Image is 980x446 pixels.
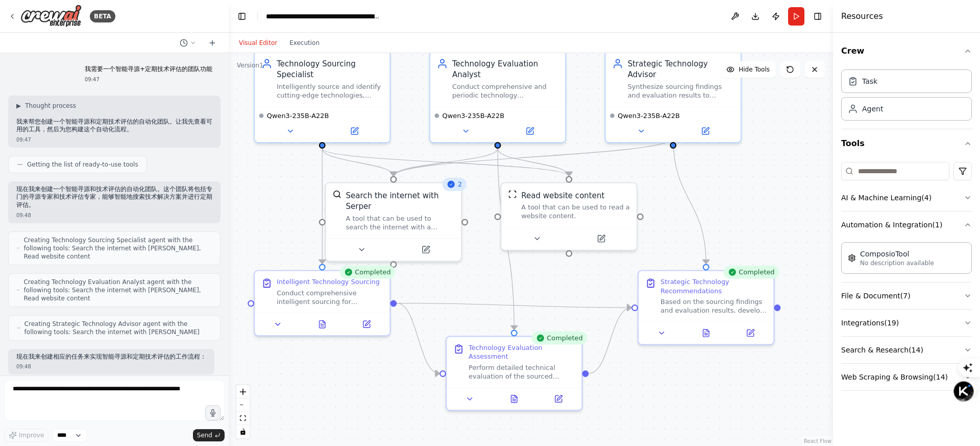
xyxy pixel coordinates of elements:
g: Edge from eb199e24-aa79-4c51-9ec7-bb137f172ee8 to a9fed0b2-15ed-4d69-bf19-1b7a009a08b4 [397,298,439,379]
img: ScrapeWebsiteTool [508,190,517,199]
span: Creating Technology Evaluation Analyst agent with the following tools: Search the internet with [... [23,278,212,302]
button: Switch to previous chat [176,37,200,49]
div: Technology Evaluation Analyst [452,58,558,80]
div: CompletedTechnology Evaluation AssessmentPerform detailed technical evaluation of the sourced tec... [446,336,583,411]
nav: breadcrumb [266,11,381,21]
div: Agent [862,104,883,114]
div: Conduct comprehensive intelligent sourcing for {technology_domain} technologies. Search for and i... [277,289,383,306]
p: 我来帮您创建一个智能寻源和定期技术评估的自动化团队。让我先查看可用的工具，然后为您构建这个自动化流程。 [16,118,212,134]
div: 09:47 [85,76,212,83]
div: Technology Sourcing Specialist [277,58,383,80]
p: 我需要一个智能寻源+定期技术评估的团队功能 [85,65,212,74]
span: Qwen3-235B-A22B [443,111,505,120]
span: Send [197,431,212,439]
g: Edge from 973b42f9-7c5c-49a5-9ce2-e78b80e9b0d1 to eb199e24-aa79-4c51-9ec7-bb137f172ee8 [317,149,328,264]
button: Click to speak your automation idea [205,405,220,420]
span: Creating Strategic Technology Advisor agent with the following tools: Search the internet with [P... [24,320,212,336]
p: 现在我来创建一个智能寻源和技术评估的自动化团队。这个团队将包括专门的寻源专家和技术评估专家，能够智能地搜索技术解决方案并进行定期评估。 [16,185,212,209]
p: 现在我来创建相应的任务来实现智能寻源和定期技术评估的工作流程： [16,353,206,361]
button: ▶Thought process [16,102,76,110]
button: Open in side panel [499,125,560,138]
g: Edge from a9fed0b2-15ed-4d69-bf19-1b7a009a08b4 to b83d6922-e849-40cc-83a9-9753f6d43df1 [589,302,631,379]
span: Thought process [25,102,76,110]
div: Intelligent Technology Sourcing [277,277,380,286]
h4: Resources [841,10,883,22]
a: React Flow attribution [804,438,831,444]
div: Strategic Technology Advisor [628,58,734,80]
div: A tool that can be used to search the internet with a search_query. Supports different search typ... [346,214,454,231]
button: View output [299,318,346,331]
button: Open in side panel [674,125,736,138]
button: Web Scraping & Browsing(14) [841,364,972,390]
button: Hide left sidebar [235,9,249,24]
div: Technology Evaluation AnalystConduct comprehensive and periodic technology assessments for {techn... [429,51,567,144]
div: Perform detailed technical evaluation of the sourced technologies in {technology_domain}. Conduct... [469,363,575,381]
div: 09:48 [16,363,206,370]
g: Edge from 208ed706-1644-4477-8bb0-72b79335c029 to f38c0f08-e888-4120-a4cb-4bd593fa177d [388,138,678,176]
div: CompletedStrategic Technology RecommendationsBased on the sourcing findings and evaluation result... [638,270,775,345]
button: zoom in [236,385,250,398]
button: Open in side panel [395,243,456,256]
button: Open in side panel [731,326,769,340]
span: Getting the list of ready-to-use tools [27,160,138,169]
span: Improve [19,431,44,439]
div: Intelligently source and identify cutting-edge technologies, solutions, and vendors in {technolog... [277,82,383,100]
div: ScrapeWebsiteToolRead website contentA tool that can be used to read a website content. [500,182,638,251]
div: Synthesize sourcing findings and evaluation results to provide strategic recommendations for {tec... [628,82,734,100]
button: Search & Research(14) [841,337,972,363]
button: Hide right sidebar [811,9,825,24]
button: zoom out [236,398,250,412]
button: Open in side panel [323,125,385,138]
div: Tools [841,158,972,399]
button: Automation & Integration(1) [841,212,972,238]
div: Version 1 [237,61,263,69]
button: View output [683,326,729,340]
button: Tools [841,129,972,158]
g: Edge from 208ed706-1644-4477-8bb0-72b79335c029 to b83d6922-e849-40cc-83a9-9753f6d43df1 [668,138,712,264]
div: 09:47 [16,136,212,144]
div: Completed [339,266,395,279]
div: CompletedIntelligent Technology SourcingConduct comprehensive intelligent sourcing for {technolog... [254,270,391,336]
img: SerperDevTool [333,190,341,199]
button: Start a new chat [204,37,220,49]
div: ComposioTool [860,249,934,259]
div: Strategic Technology AdvisorSynthesize sourcing findings and evaluation results to provide strate... [605,51,742,144]
div: Based on the sourcing findings and evaluation results, develop strategic recommendations for {tec... [660,297,767,315]
button: Integrations(19) [841,310,972,336]
button: Visual Editor [233,37,283,49]
button: View output [491,392,537,406]
div: Technology Evaluation Assessment [469,343,575,361]
button: Improve [4,429,48,442]
div: 2SerperDevToolSearch the internet with SerperA tool that can be used to search the internet with ... [325,182,462,262]
g: Edge from eb199e24-aa79-4c51-9ec7-bb137f172ee8 to b83d6922-e849-40cc-83a9-9753f6d43df1 [397,298,631,313]
g: Edge from 973b42f9-7c5c-49a5-9ce2-e78b80e9b0d1 to f38c0f08-e888-4120-a4cb-4bd593fa177d [317,149,399,176]
button: fit view [236,412,250,425]
g: Edge from 6fe7a527-0048-4198-a33d-ce5bb3cadc67 to a9fed0b2-15ed-4d69-bf19-1b7a009a08b4 [492,149,520,330]
div: BETA [90,10,115,22]
button: Open in side panel [348,318,385,331]
div: Crew [841,65,972,129]
button: toggle interactivity [236,425,250,438]
span: Qwen3-235B-A22B [267,111,329,120]
div: React Flow controls [236,385,250,438]
div: Strategic Technology Recommendations [660,277,767,295]
div: Search the internet with Serper [346,190,454,212]
span: 2 [458,180,462,189]
img: ComposioTool [848,254,856,262]
button: Open in side panel [540,392,577,406]
button: Execution [283,37,326,49]
div: 09:48 [16,212,212,219]
button: Send [193,429,225,441]
div: Completed [723,266,779,279]
div: A tool that can be used to read a website content. [521,203,630,220]
button: Open in side panel [570,232,632,245]
div: Conduct comprehensive and periodic technology assessments for {technology_domain}. Analyze techni... [452,82,558,100]
div: Automation & Integration(1) [841,238,972,282]
span: Creating Technology Sourcing Specialist agent with the following tools: Search the internet with ... [23,236,212,261]
button: AI & Machine Learning(4) [841,184,972,211]
button: Crew [841,37,972,65]
g: Edge from 6fe7a527-0048-4198-a33d-ce5bb3cadc67 to c51e307b-0709-485f-abe0-96ac0873f25e [492,149,574,176]
p: No description available [860,259,934,267]
span: ▶ [16,102,21,110]
div: Completed [531,332,587,345]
